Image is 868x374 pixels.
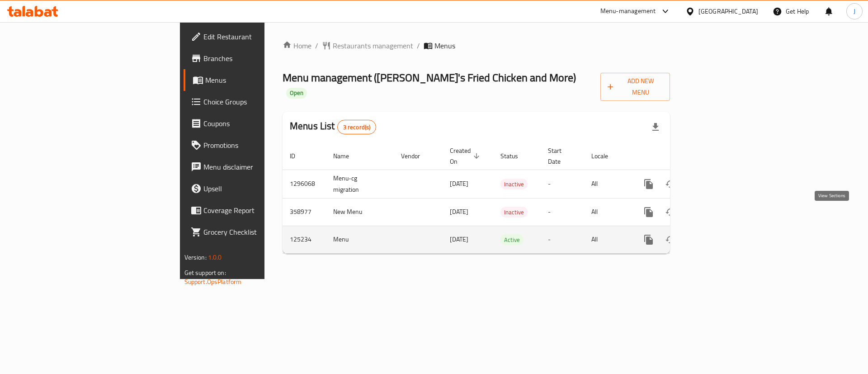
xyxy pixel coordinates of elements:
button: Change Status [660,229,681,251]
td: Menu-cg migration [326,170,394,198]
a: Promotions [184,134,325,156]
h2: Menus List [290,119,376,134]
a: Coverage Report [184,199,325,221]
span: Start Date [548,145,573,167]
span: Choice Groups [203,96,318,107]
span: Version: [184,251,207,263]
span: ID [290,151,307,161]
span: 1.0.0 [208,251,222,263]
span: 3 record(s) [338,123,376,132]
span: Add New Menu [608,76,663,98]
td: - [541,170,584,198]
span: Menus [434,40,455,51]
button: Add New Menu [600,73,670,101]
span: Active [500,235,524,245]
div: [GEOGRAPHIC_DATA] [698,6,758,16]
a: Coupons [184,113,325,134]
button: more [638,229,660,251]
th: Actions [631,142,732,170]
span: Branches [203,53,318,64]
span: Promotions [203,140,318,151]
span: Locale [591,151,620,161]
span: Inactive [500,179,528,189]
a: Menus [184,69,325,91]
td: Menu [326,226,394,253]
a: Menu disclaimer [184,156,325,178]
table: enhanced table [283,142,732,254]
td: All [584,226,631,253]
div: Total records count [337,120,377,134]
span: J [854,6,855,16]
a: Branches [184,47,325,69]
a: Restaurants management [322,40,413,51]
span: [DATE] [450,206,468,218]
button: more [638,201,660,223]
button: Change Status [660,173,681,195]
div: Active [500,234,524,245]
td: - [541,226,584,253]
a: Upsell [184,178,325,199]
div: Export file [645,116,666,138]
div: Menu-management [600,6,656,17]
span: Menu disclaimer [203,161,318,172]
span: Menus [205,75,318,85]
td: All [584,170,631,198]
span: Restaurants management [333,40,413,51]
span: Vendor [401,151,432,161]
span: Upsell [203,183,318,194]
span: Edit Restaurant [203,31,318,42]
a: Edit Restaurant [184,26,325,47]
td: All [584,198,631,226]
span: Inactive [500,207,528,218]
span: [DATE] [450,178,468,189]
span: Grocery Checklist [203,227,318,237]
span: Name [333,151,361,161]
td: New Menu [326,198,394,226]
span: Created On [450,145,482,167]
span: Coupons [203,118,318,129]
button: Change Status [660,201,681,223]
li: / [417,40,420,51]
button: more [638,173,660,195]
div: Inactive [500,179,528,189]
span: Status [500,151,530,161]
span: Coverage Report [203,205,318,216]
a: Choice Groups [184,91,325,113]
div: Inactive [500,207,528,218]
span: [DATE] [450,233,468,245]
a: Support.OpsPlatform [184,276,242,288]
a: Grocery Checklist [184,221,325,243]
span: Menu management ( [PERSON_NAME]'s Fried Chicken and More ) [283,67,576,88]
nav: breadcrumb [283,40,670,51]
td: - [541,198,584,226]
span: Get support on: [184,267,226,279]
